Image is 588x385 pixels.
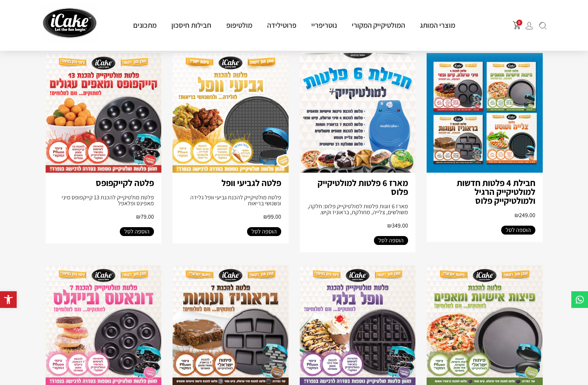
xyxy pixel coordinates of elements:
[515,211,535,219] span: 249.00
[413,20,463,30] a: מוצרי המותג
[387,222,392,229] span: ₪
[247,227,281,236] a: הוספה לסל
[515,211,519,219] span: ₪
[180,195,281,206] div: פלטת מולטיקייק להכנת גביעי וופל גלידה ונשנושי בריאות
[457,177,535,206] a: חבילת 4 פלטות חדשות למולטיקייק הרגיל ולמולטיקייק פלוס
[378,236,404,245] span: הוספה לסל
[263,213,268,220] span: ₪
[252,227,277,236] span: הוספה לסל
[307,203,408,215] div: מארז 6 זוגות פלטות למולטיקייק פלוס: חלקה, משולשים, צלייה, מחולקת, בראוניז וקיש.
[506,226,531,235] span: הוספה לסל
[136,213,154,220] span: 79.00
[96,177,154,189] a: פלטה לקייקפופס
[263,213,281,220] span: 99.00
[219,20,260,30] a: מולטיפופ
[304,20,344,30] a: נוטריפריי
[374,236,408,245] a: הוספה לסל
[501,226,535,235] a: הוספה לסל
[126,20,164,30] a: מתכונים
[344,20,413,30] a: המולטיקייק המקורי
[221,177,281,189] a: פלטה לגביעי וופל
[136,213,141,220] span: ₪
[387,222,408,229] span: 349.00
[516,20,522,26] span: 0
[124,227,150,236] span: הוספה לסל
[164,20,219,30] a: חבילות חיסכון
[260,20,304,30] a: פרוטילידה
[318,177,408,198] a: מארז 6 פלטות למולטיקייק פלוס
[120,227,154,236] a: הוספה לסל
[513,21,521,29] button: פתח עגלת קניות צדדית
[513,21,521,29] img: shopping-cart.png
[53,195,154,206] div: פלטת מולטיקייק להכנת 13 קייקפופס מיני מאפינס ופלאפל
